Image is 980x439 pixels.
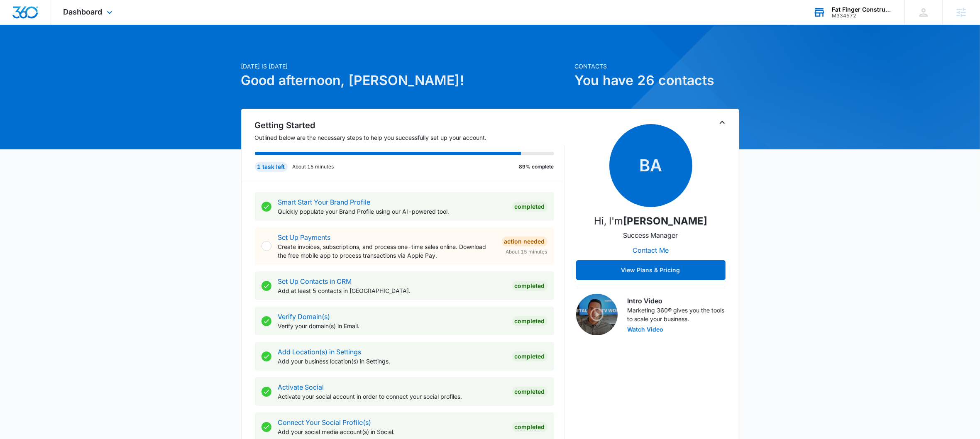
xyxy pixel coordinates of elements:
a: Smart Start Your Brand Profile [278,198,371,206]
p: Contacts [575,62,739,71]
strong: [PERSON_NAME] [623,215,707,227]
p: Hi, I'm [594,214,707,229]
p: Create invoices, subscriptions, and process one-time sales online. Download the free mobile app t... [278,242,495,260]
h1: Good afternoon, [PERSON_NAME]! [241,71,570,90]
img: Intro Video [576,294,618,335]
a: Connect Your Social Profile(s) [278,418,371,427]
div: Completed [512,281,547,291]
h3: Intro Video [628,296,726,306]
p: Marketing 360® gives you the tools to scale your business. [628,306,726,323]
h1: You have 26 contacts [575,71,739,90]
span: Dashboard [64,7,103,16]
button: Toggle Collapse [717,117,727,127]
p: Outlined below are the necessary steps to help you successfully set up your account. [255,133,565,142]
div: 1 task left [255,162,288,172]
a: Verify Domain(s) [278,312,330,321]
div: Completed [512,202,547,212]
button: View Plans & Pricing [576,260,726,280]
p: Add your social media account(s) in Social. [278,427,506,436]
div: account name [832,6,892,13]
a: Add Location(s) in Settings [278,348,362,356]
button: Contact Me [624,240,677,260]
button: Watch Video [628,327,664,332]
h2: Getting Started [255,119,565,132]
div: Completed [512,422,547,432]
a: Activate Social [278,383,324,391]
p: Quickly populate your Brand Profile using our AI-powered tool. [278,207,506,216]
p: 89% complete [519,163,554,171]
a: Set Up Contacts in CRM [278,277,352,285]
a: Set Up Payments [278,233,331,241]
p: Verify your domain(s) in Email. [278,322,506,330]
p: About 15 minutes [293,163,334,171]
p: Add at least 5 contacts in [GEOGRAPHIC_DATA]. [278,286,506,295]
div: account id [832,13,892,19]
div: Completed [512,387,547,397]
div: Completed [512,351,547,361]
p: [DATE] is [DATE] [241,62,570,71]
p: Success Manager [623,230,678,240]
span: BA [609,124,692,207]
div: Action Needed [502,237,547,246]
div: Completed [512,316,547,326]
p: Activate your social account in order to connect your social profiles. [278,392,506,401]
p: Add your business location(s) in Settings. [278,357,506,366]
span: About 15 minutes [506,248,547,256]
